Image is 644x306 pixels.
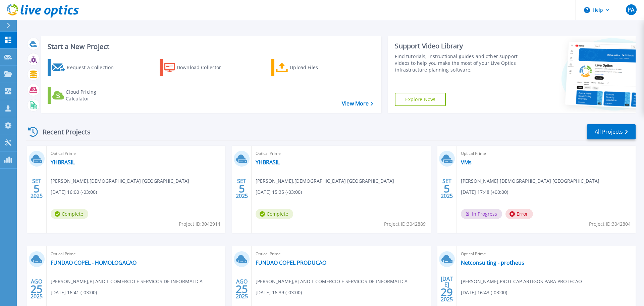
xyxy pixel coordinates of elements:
span: Optical Prime [461,250,632,258]
div: Request a Collection [67,61,120,74]
a: Explore Now! [395,93,446,106]
span: Project ID: 3042804 [589,220,631,228]
span: [DATE] 16:43 (-03:00) [461,289,507,296]
a: View More [342,100,373,107]
a: Netconsulting - protheus [461,259,524,266]
span: PA [628,7,634,12]
a: All Projects [587,124,636,139]
div: AGO 2025 [30,277,43,301]
span: 29 [441,289,453,295]
span: [PERSON_NAME] , [DEMOGRAPHIC_DATA] [GEOGRAPHIC_DATA] [461,177,599,185]
span: [PERSON_NAME] , [DEMOGRAPHIC_DATA] [GEOGRAPHIC_DATA] [51,177,189,185]
a: Request a Collection [48,59,122,76]
span: Optical Prime [256,150,426,157]
span: Complete [256,209,293,219]
span: 5 [444,186,450,191]
div: SET 2025 [30,176,43,201]
a: FUNDAO COPEL - HOMOLOGACAO [51,259,137,266]
span: [PERSON_NAME] , PROT CAP ARTIGOS PARA PROTECAO [461,278,582,285]
span: [PERSON_NAME] , BJ AND L COMERCIO E SERVICOS DE INFORMATICA [256,278,408,285]
a: Upload Files [271,59,346,76]
a: Download Collector [160,59,234,76]
span: Optical Prime [461,150,632,157]
span: Project ID: 3042914 [179,220,220,228]
div: [DATE] 2025 [440,277,453,301]
a: Cloud Pricing Calculator [48,87,122,104]
div: SET 2025 [235,176,248,201]
span: Error [505,209,533,219]
div: Cloud Pricing Calculator [66,89,119,102]
div: Recent Projects [26,124,100,140]
div: AGO 2025 [235,277,248,301]
span: Optical Prime [51,150,221,157]
a: VMs [461,159,472,166]
a: FUNDAO COPEL PRODUCAO [256,259,326,266]
span: 5 [239,186,245,191]
span: Complete [51,209,88,219]
span: Project ID: 3042889 [384,220,426,228]
span: [PERSON_NAME] , [DEMOGRAPHIC_DATA] [GEOGRAPHIC_DATA] [256,177,394,185]
span: 25 [236,286,248,292]
span: [DATE] 17:48 (+00:00) [461,188,508,196]
a: YHBRASIL [256,159,280,166]
span: [DATE] 16:00 (-03:00) [51,188,97,196]
span: In Progress [461,209,502,219]
span: [DATE] 16:41 (-03:00) [51,289,97,296]
div: Download Collector [177,61,230,74]
div: Find tutorials, instructional guides and other support videos to help you make the most of your L... [395,53,521,73]
span: 5 [34,186,40,191]
div: Support Video Library [395,42,521,50]
span: 25 [31,286,43,292]
div: Upload Files [290,61,343,74]
a: YHBRASIL [51,159,75,166]
span: [DATE] 16:39 (-03:00) [256,289,302,296]
span: [PERSON_NAME] , BJ AND L COMERCIO E SERVICOS DE INFORMATICA [51,278,203,285]
span: Optical Prime [256,250,426,258]
div: SET 2025 [440,176,453,201]
h3: Start a New Project [48,43,373,50]
span: Optical Prime [51,250,221,258]
span: [DATE] 15:35 (-03:00) [256,188,302,196]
